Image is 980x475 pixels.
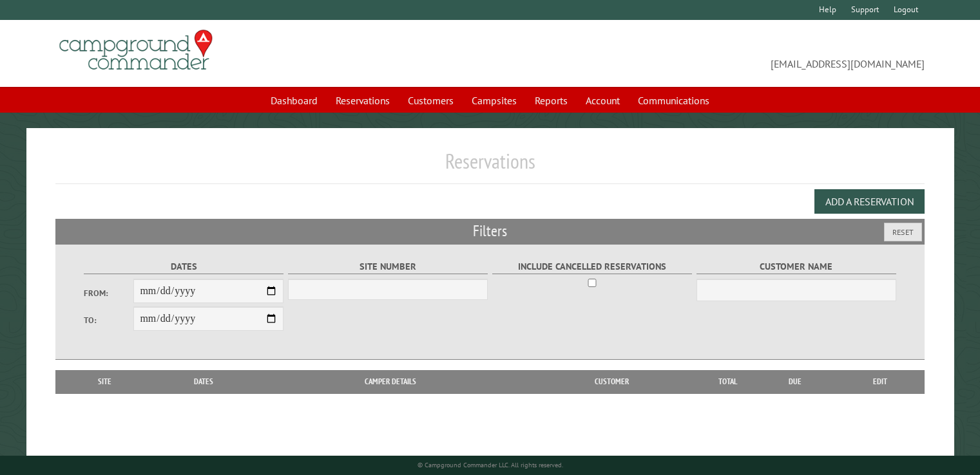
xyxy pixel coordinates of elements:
a: Reports [527,88,575,113]
a: Communications [630,88,717,113]
a: Dashboard [263,88,325,113]
th: Site [62,370,148,393]
label: Site Number [288,259,488,274]
th: Due [754,370,836,393]
button: Reset [884,223,922,241]
a: Account [578,88,628,113]
small: © Campground Commander LLC. All rights reserved. [418,461,563,469]
label: Dates [84,259,284,274]
a: Campsites [464,88,524,113]
th: Camper Details [260,370,521,393]
label: Include Cancelled Reservations [492,259,693,274]
span: [EMAIL_ADDRESS][DOMAIN_NAME] [490,35,925,71]
th: Customer [521,370,702,393]
button: Add a Reservation [814,189,925,214]
label: To: [84,314,134,326]
a: Customers [400,88,461,113]
th: Dates [148,370,260,393]
label: From: [84,287,134,299]
th: Edit [836,370,925,393]
img: Campground Commander [55,25,216,75]
h1: Reservations [55,149,925,184]
h2: Filters [55,219,925,243]
th: Total [702,370,754,393]
a: Reservations [328,88,398,113]
label: Customer Name [697,259,897,274]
